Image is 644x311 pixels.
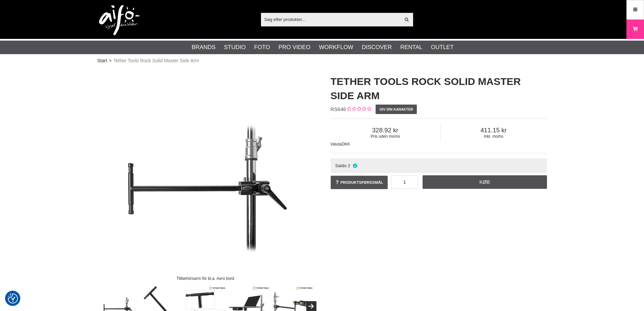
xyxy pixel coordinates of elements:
a: Studio [224,43,246,52]
a: Workflow [319,43,353,52]
span: > [109,57,112,64]
a: Rental [400,43,423,52]
a: Køb [423,175,547,189]
input: Søg efter produkter... [261,14,401,24]
div: Kundebed&#248;mmelse: 0 [346,106,371,113]
img: Revisit consent button [8,293,18,304]
span: Pris uden moms [331,134,440,139]
img: logo.png [99,5,140,36]
a: Start [97,57,108,64]
a: Brands [192,43,216,52]
span: Inkl. moms [440,134,547,139]
a: Foto [254,43,270,52]
a: Produktspørgsmål [331,176,388,189]
span: RS646 [331,106,346,112]
h1: Tether Tools Rock Solid Master Side Arm [331,74,547,103]
div: Tillbehörsarm för bl.a. Aero bord [171,272,240,284]
span: Valuta [331,142,342,147]
span: 2 [348,163,350,168]
span: 411.15 [440,127,547,134]
a: Outlet [431,43,454,52]
a: Pro Video [279,43,310,52]
img: Tillbehörsarm för bl.a. Aero bord [97,68,314,284]
i: På lager [352,163,358,168]
a: Giv din karakter [376,105,417,114]
span: Tether Tools Rock Solid Master Side Arm [113,57,199,64]
button: Samtykkepræferencer [8,292,18,305]
span: Saldo [335,163,347,168]
a: Discover [362,43,392,52]
span: DKK [342,142,350,147]
span: 328.92 [331,127,440,134]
